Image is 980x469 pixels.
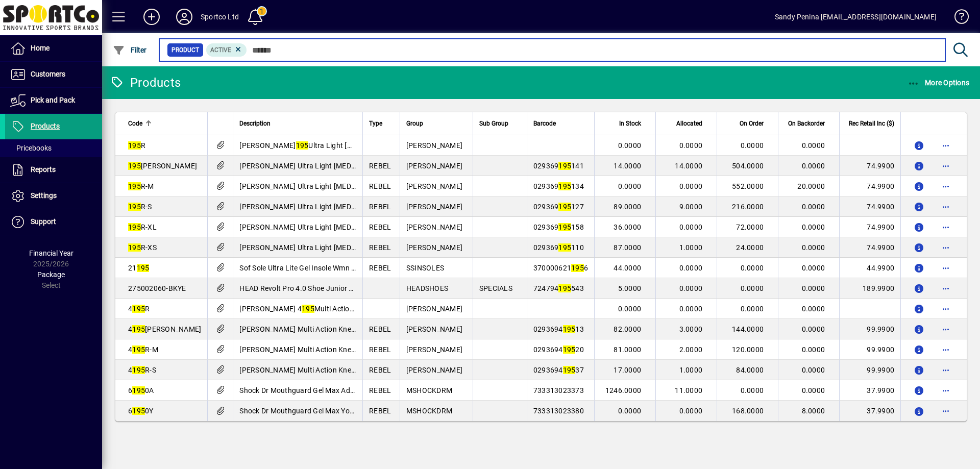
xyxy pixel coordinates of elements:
div: Barcode [533,118,588,129]
em: 195 [132,407,145,415]
span: Shock Dr Mouthguard Gel Max Youth s/less wht/clr r [239,407,412,415]
span: 11.0000 [675,386,702,394]
em: 195 [132,386,145,394]
span: 0.0000 [802,305,825,313]
span: REBEL [369,345,391,354]
span: 0.0000 [802,366,825,374]
span: 2.0000 [679,345,703,354]
td: 99.9900 [839,339,900,360]
span: 0.0000 [802,243,825,252]
span: Description [239,118,271,129]
span: 029369 127 [533,203,584,211]
button: More options [938,280,954,297]
a: Settings [5,183,102,209]
span: 1.0000 [679,243,703,252]
button: More options [938,137,954,154]
button: More options [938,158,954,174]
span: 4 [PERSON_NAME] [128,325,201,333]
span: [PERSON_NAME] [406,243,462,252]
span: MSHOCKDRM [406,386,452,394]
em: 195 [128,162,141,170]
span: 029369 141 [533,162,584,170]
span: 0.0000 [802,386,825,394]
button: More options [938,239,954,256]
span: 0.0000 [679,264,703,272]
div: On Backorder [785,118,834,129]
button: Profile [168,8,201,26]
span: On Backorder [788,118,825,129]
span: REBEL [369,325,391,333]
span: 120.0000 [732,345,764,354]
div: Group [406,118,467,129]
span: 5.0000 [618,284,642,292]
span: 0293694 20 [533,345,584,354]
span: [PERSON_NAME] [406,203,462,211]
span: 0293694 13 [533,325,584,333]
em: 195 [571,264,584,272]
span: SPECIALS [479,284,512,292]
a: Reports [5,157,102,183]
a: Customers [5,62,102,87]
span: 4 R-M [128,345,158,354]
em: 195 [558,182,571,190]
em: 195 [558,284,571,292]
span: 0.0000 [802,264,825,272]
span: [PERSON_NAME] 4 Multi Action Knee Wrap [239,305,390,313]
span: Group [406,118,423,129]
span: R [128,141,145,150]
span: Support [31,217,56,226]
span: 029369 158 [533,223,584,231]
span: Customers [31,70,65,78]
span: 0.0000 [741,386,764,394]
span: 4 R [128,305,150,313]
span: 17.0000 [614,366,641,374]
span: 36.0000 [614,223,641,231]
em: 195 [128,243,141,252]
div: In Stock [601,118,650,129]
button: More options [938,260,954,276]
span: Home [31,44,50,52]
span: Allocated [676,118,702,129]
span: Financial Year [29,249,73,257]
span: 733313023373 [533,386,584,394]
span: REBEL [369,203,391,211]
div: Allocated [662,118,712,129]
span: 029369 110 [533,243,584,252]
button: More options [938,382,954,399]
em: 195 [563,325,576,333]
a: Home [5,36,102,61]
span: 0.0000 [741,141,764,150]
span: 0.0000 [679,284,703,292]
span: 0.0000 [802,162,825,170]
span: 0.0000 [741,264,764,272]
span: Barcode [533,118,556,129]
span: 0.0000 [802,325,825,333]
span: R-M [128,182,154,190]
td: 74.9900 [839,217,900,237]
span: Settings [31,191,57,200]
button: More options [938,199,954,215]
span: [PERSON_NAME] Multi Action Knee Wrap Medium r [239,345,406,354]
div: Products [110,75,181,91]
span: 0.0000 [618,182,642,190]
span: 0.0000 [679,182,703,190]
td: 74.9900 [839,176,900,196]
span: 14.0000 [614,162,641,170]
span: 0.0000 [679,141,703,150]
span: REBEL [369,407,391,415]
span: 144.0000 [732,325,764,333]
td: 37.9900 [839,401,900,421]
em: 195 [558,162,571,170]
span: Rec Retail Inc ($) [849,118,894,129]
span: 6 0Y [128,407,154,415]
span: 81.0000 [614,345,641,354]
span: Sof Sole Ultra Lite Gel Insole Wmn 8-10 Men 7-8 r [239,264,398,272]
span: On Order [740,118,764,129]
span: [PERSON_NAME] Ultra Light [MEDICAL_DATA] Med r [239,182,410,190]
span: 0.0000 [802,284,825,292]
div: Sandy Penina [EMAIL_ADDRESS][DOMAIN_NAME] [775,9,937,25]
em: 195 [128,182,141,190]
td: 99.9900 [839,319,900,339]
span: HEADSHOES [406,284,448,292]
a: Support [5,209,102,235]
